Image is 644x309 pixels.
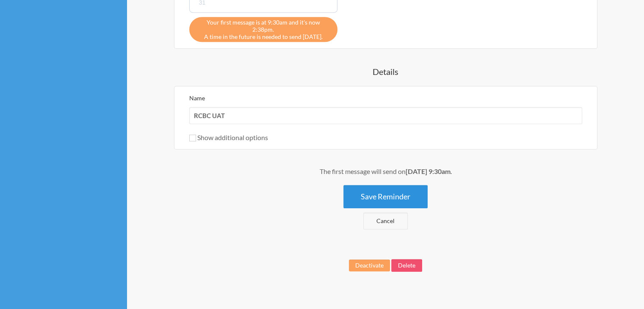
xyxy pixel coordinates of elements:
[189,135,196,141] input: Show additional options
[343,185,428,208] button: Save Reminder
[144,166,627,177] div: The first message will send on .
[189,133,268,141] label: Show additional options
[189,107,582,124] input: We suggest a 2 to 4 word name
[189,94,205,102] label: Name
[196,19,331,33] span: Your first message is at 9:30am and it's now 2:38pm.
[406,167,451,175] strong: [DATE] 9:30am
[189,17,337,42] div: A time in the future is needed to send [DATE].
[349,259,390,271] button: Deactivate
[391,259,422,272] button: Delete
[144,66,627,77] h4: Details
[363,212,408,229] a: Cancel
